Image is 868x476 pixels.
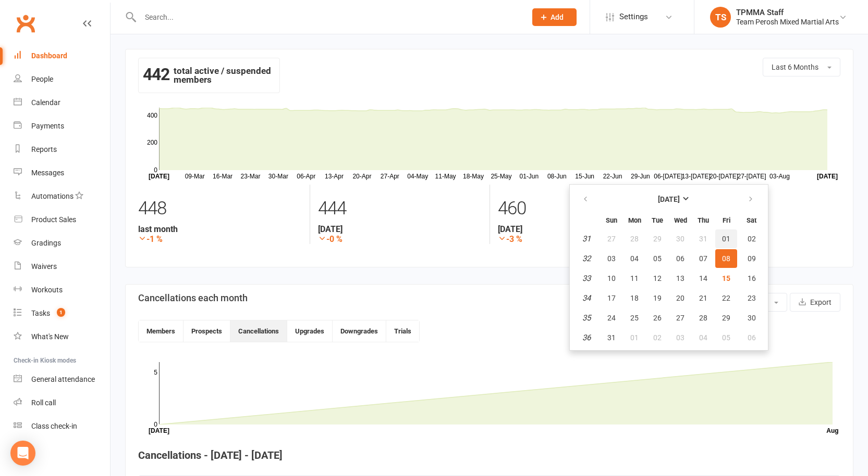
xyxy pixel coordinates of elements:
span: 15 [722,274,730,282]
small: Monday [628,216,641,224]
button: Add [532,8,577,26]
button: 17 [601,289,622,307]
button: 25 [624,308,645,327]
button: 26 [646,308,668,327]
span: 07 [699,254,707,263]
span: 09 [748,254,756,263]
div: Calendar [31,98,60,107]
button: 28 [624,229,645,248]
a: Payments [14,114,110,138]
button: 12 [646,269,668,288]
span: 26 [653,314,662,322]
div: Automations [31,192,74,200]
button: 16 [738,269,765,288]
button: Last 6 Months [763,58,840,76]
input: Search... [137,10,519,24]
h3: Cancellations each month [138,293,248,303]
small: Tuesday [652,216,663,224]
span: 22 [722,294,730,302]
button: 02 [738,229,765,248]
a: Roll call [14,391,110,415]
span: Last 6 Months [772,63,818,71]
strong: [DATE] [498,224,661,234]
em: 36 [582,333,591,342]
span: 27 [607,235,616,243]
span: 03 [676,333,684,342]
a: Automations [14,185,110,208]
small: Thursday [698,216,709,224]
small: Sunday [606,216,617,224]
button: 28 [692,308,714,327]
span: 05 [653,254,662,263]
a: General attendance kiosk mode [14,368,110,391]
a: What's New [14,325,110,349]
span: 06 [676,254,684,263]
strong: [DATE] [658,195,680,203]
h4: Cancellations - [DATE] - [DATE] [138,449,840,461]
button: 30 [669,229,691,248]
div: Waivers [31,262,57,271]
div: Payments [31,122,64,130]
button: 20 [669,289,691,307]
span: 02 [653,333,662,342]
div: 444 [318,193,481,224]
span: 23 [748,294,756,302]
span: 01 [722,235,730,243]
button: 09 [738,249,765,268]
a: Class kiosk mode [14,415,110,438]
span: 06 [748,333,756,342]
a: People [14,68,110,91]
button: 05 [646,249,668,268]
div: Class check-in [31,422,77,430]
span: 30 [676,235,684,243]
em: 35 [582,313,591,323]
div: What's New [31,332,69,341]
strong: -3 % [498,234,661,244]
button: 13 [669,269,691,288]
button: 22 [715,289,737,307]
button: 31 [692,229,714,248]
span: 14 [699,274,707,282]
button: Members [139,320,184,342]
div: 460 [498,193,661,224]
small: Wednesday [674,216,687,224]
span: 13 [676,274,684,282]
span: 30 [748,314,756,322]
span: 31 [699,235,707,243]
span: 05 [722,333,730,342]
button: 02 [646,328,668,347]
button: 01 [715,229,737,248]
em: 33 [582,274,591,283]
span: 19 [653,294,662,302]
small: Saturday [747,216,756,224]
a: Tasks 1 [14,302,110,325]
button: 21 [692,289,714,307]
span: 28 [630,235,639,243]
div: Messages [31,169,64,177]
button: 19 [646,289,668,307]
button: 10 [601,269,622,288]
span: 31 [607,333,616,342]
span: 03 [607,254,616,263]
span: 10 [607,274,616,282]
div: Dashboard [31,52,67,60]
div: total active / suspended members [138,58,280,93]
button: 03 [601,249,622,268]
em: 32 [582,254,591,263]
span: 20 [676,294,684,302]
span: 1 [57,308,65,317]
span: 02 [748,235,756,243]
span: 18 [630,294,639,302]
span: Add [551,13,564,21]
button: 29 [646,229,668,248]
strong: [DATE] [318,224,481,234]
div: Team Perosh Mixed Martial Arts [736,17,839,27]
strong: -1 % [138,234,302,244]
span: 24 [607,314,616,322]
button: 08 [715,249,737,268]
button: Upgrades [287,320,333,342]
button: 04 [692,328,714,347]
button: 27 [601,229,622,248]
span: Settings [619,5,648,29]
button: 11 [624,269,645,288]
